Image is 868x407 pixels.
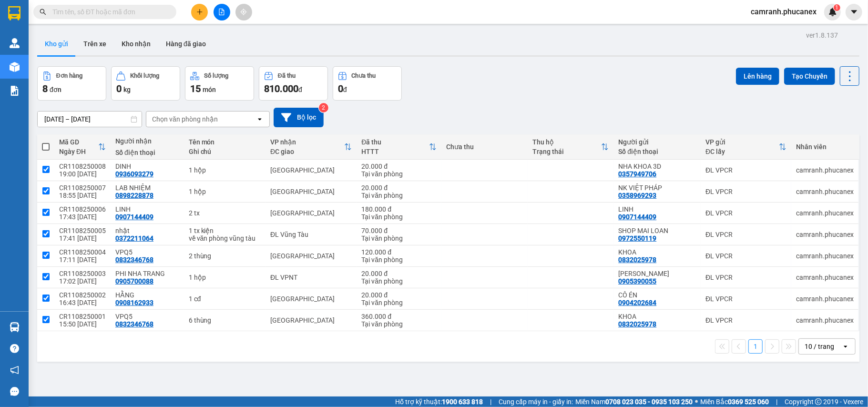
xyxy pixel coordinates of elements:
span: 0 [116,83,122,94]
button: Hàng đã giao [158,32,214,55]
div: 6 thùng [189,316,261,324]
svg: open [256,115,264,123]
div: Tại văn phòng [361,234,437,242]
div: về văn phòng vũng tàu [189,234,261,242]
strong: 0369 525 060 [728,398,769,406]
button: Tạo Chuyến [784,68,835,85]
button: caret-down [846,4,862,20]
div: 0908162933 [115,299,153,306]
span: 0 [338,83,343,94]
span: copyright [815,398,822,405]
div: Đã thu [361,138,429,146]
div: 17:41 [DATE] [59,234,106,242]
div: 1 hộp [189,166,261,174]
div: Số lượng [204,72,228,79]
span: search [40,9,46,15]
img: warehouse-icon [10,62,20,72]
button: 1 [748,339,763,354]
div: 0832025978 [618,320,656,328]
div: Tại văn phòng [361,170,437,178]
div: ĐL Vũng Tàu [270,231,352,238]
div: CR1108250007 [59,184,106,192]
div: ĐL VPCR [705,316,786,324]
div: 0832346768 [115,256,153,264]
div: 360.000 đ [361,313,437,320]
span: ⚪️ [695,400,698,404]
div: 0907144409 [618,213,656,221]
div: Đã thu [278,72,296,79]
div: nhật [115,227,179,234]
div: VP gửi [705,138,779,146]
div: VPQ5 [115,313,179,320]
button: Trên xe [76,32,114,55]
div: LINH [115,205,179,213]
div: [GEOGRAPHIC_DATA] [270,166,352,174]
input: Select a date range. [38,112,142,127]
div: ĐL VPCR [705,252,786,260]
div: camranh.phucanex [796,188,854,195]
div: ĐL VPCR [705,274,786,281]
img: warehouse-icon [10,322,20,332]
span: camranh.phucanex [743,6,824,18]
span: Miền Bắc [700,397,769,407]
div: camranh.phucanex [796,252,854,260]
div: 0372211064 [115,234,153,242]
div: 20.000 đ [361,184,437,192]
div: 2 tx [189,209,261,217]
div: camranh.phucanex [796,166,854,174]
div: CR1108250002 [59,291,106,299]
div: Tại văn phòng [361,320,437,328]
span: Miền Nam [575,397,693,407]
div: Nhân viên [796,143,854,151]
div: NHA KHOA 3D [618,163,696,170]
strong: 0708 023 035 - 0935 103 250 [605,398,693,406]
div: Trạng thái [532,148,602,155]
div: 1 hộp [189,274,261,281]
div: 17:02 [DATE] [59,277,106,285]
th: Toggle SortBy [701,134,791,160]
div: Tên món [189,138,261,146]
th: Toggle SortBy [266,134,357,160]
img: logo-vxr [8,6,20,20]
div: camranh.phucanex [796,274,854,281]
div: 0905700088 [115,277,153,285]
div: 1 hộp [189,188,261,195]
div: camranh.phucanex [796,316,854,324]
div: Số điện thoại [115,149,179,156]
span: | [490,397,491,407]
div: 1 tx kiện [189,227,261,234]
div: VP nhận [270,138,344,146]
div: 18:55 [DATE] [59,192,106,199]
div: Ghi chú [189,148,261,155]
div: Khối lượng [130,72,159,79]
div: Chưa thu [352,72,376,79]
div: 20.000 đ [361,270,437,277]
button: Số lượng15món [185,66,254,101]
div: 0907144409 [115,213,153,221]
span: aim [240,9,247,15]
div: 10 / trang [805,342,834,351]
div: CR1108250003 [59,270,106,277]
div: 19:00 [DATE] [59,170,106,178]
img: warehouse-icon [10,38,20,48]
div: CR1108250006 [59,205,106,213]
span: kg [123,86,131,93]
div: [GEOGRAPHIC_DATA] [270,316,352,324]
div: [GEOGRAPHIC_DATA] [270,295,352,303]
div: 20.000 đ [361,291,437,299]
div: 17:11 [DATE] [59,256,106,264]
span: 1 [835,4,838,11]
svg: open [842,343,849,350]
div: HTTT [361,148,429,155]
div: CR1108250004 [59,248,106,256]
div: 70.000 đ [361,227,437,234]
div: LAB NHIỆM [115,184,179,192]
div: ĐL VPCR [705,166,786,174]
div: camranh.phucanex [796,295,854,303]
div: [GEOGRAPHIC_DATA] [270,252,352,260]
sup: 1 [834,4,840,11]
div: ĐL VPCR [705,188,786,195]
div: Người nhận [115,137,179,145]
div: camranh.phucanex [796,231,854,238]
div: ĐL VPCR [705,231,786,238]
